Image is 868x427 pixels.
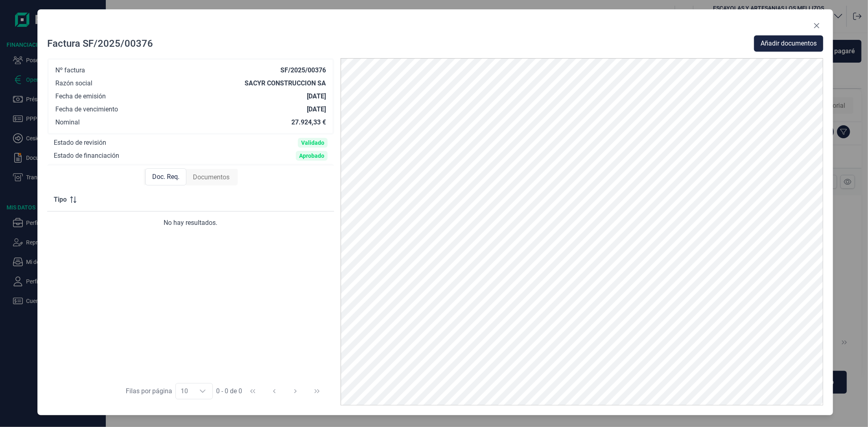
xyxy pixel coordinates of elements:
span: Tipo [54,195,67,205]
div: [DATE] [307,105,326,113]
div: Doc. Req. [145,168,186,185]
button: Añadir documentos [754,35,823,52]
button: First Page [243,381,262,401]
div: 27.924,33 € [291,118,326,126]
div: Razón social [55,79,92,87]
div: Choose [193,383,212,399]
div: Nominal [55,118,80,126]
button: Last Page [307,381,327,401]
div: SACYR CONSTRUCCION SA [245,79,326,87]
div: Aprobado [299,152,324,159]
div: Fecha de vencimiento [55,105,118,113]
span: Doc. Req. [152,172,179,182]
div: Factura SF/2025/00376 [47,37,153,50]
div: [DATE] [307,92,326,100]
div: Documentos [186,169,236,185]
img: PDF Viewer [341,58,823,405]
div: SF/2025/00376 [280,66,326,74]
div: Nº factura [55,66,85,74]
span: Documentos [193,172,230,182]
div: Estado de financiación [54,152,119,160]
span: 0 - 0 de 0 [216,388,242,394]
button: Previous Page [265,381,284,401]
div: No hay resultados. [54,218,328,228]
div: Filas por página [126,386,172,396]
button: Close [810,19,823,32]
div: Validado [301,139,324,146]
button: Next Page [286,381,305,401]
div: Fecha de emisión [55,92,106,100]
span: Añadir documentos [761,39,817,48]
div: Estado de revisión [54,139,106,147]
